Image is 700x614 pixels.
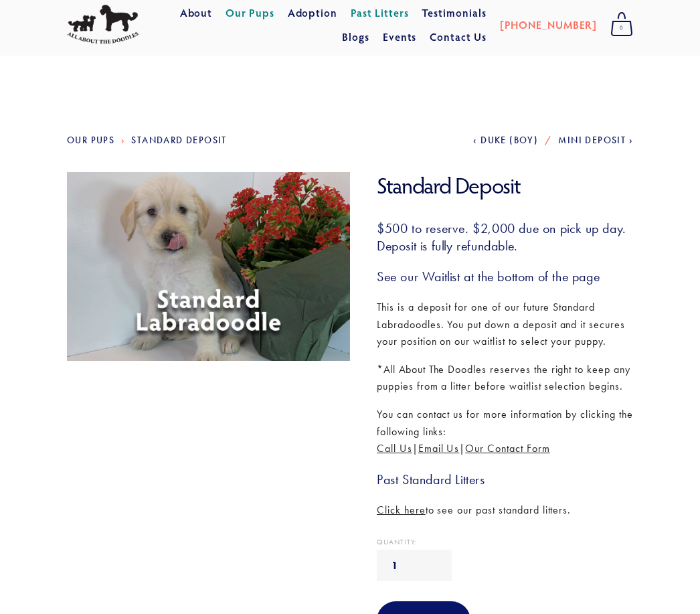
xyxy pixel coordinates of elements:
a: Past Litters [351,5,409,19]
a: Standard Deposit [131,135,226,146]
a: Mini Deposit [558,135,633,146]
p: *All About The Doodles reserves the right to keep any puppies from a litter before waitlist selec... [377,361,633,395]
a: Events [383,25,417,49]
p: to see our past standard litters. [377,502,633,519]
h3: See our Waitlist at the bottom of the page [377,268,633,285]
a: Contact Us [430,25,487,49]
a: Click here [377,504,426,516]
span: Mini Deposit [558,135,626,146]
a: About [180,1,213,25]
a: Testimonials [422,1,487,25]
span: 0 [610,19,633,37]
a: Blogs [342,25,369,49]
a: Duke (Boy) [473,135,538,146]
p: You can contact us for more information by clicking the following links: | | [377,406,633,457]
span: Duke (Boy) [480,135,538,146]
h1: Standard Deposit [377,172,633,200]
h3: Past Standard Litters [377,471,633,488]
a: Email Us [418,442,460,455]
img: All About The Doodles [67,5,139,44]
input: Quantity [377,550,452,581]
a: Our Contact Form [465,442,549,455]
a: [PHONE_NUMBER] [500,13,597,37]
a: Adoption [288,1,338,25]
a: 0 items in cart [604,8,640,42]
div: Quantity: [377,538,633,546]
a: Call Us [377,442,412,455]
h3: $500 to reserve. $2,000 due on pick up day. Deposit is fully refundable. [377,220,633,254]
img: Standard_Deposit.jpg [63,172,355,361]
a: Our Pups [67,135,114,146]
a: Our Pups [226,1,274,25]
p: This is a deposit for one of our future Standard Labradoodles. You put down a deposit and it secu... [377,299,633,350]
